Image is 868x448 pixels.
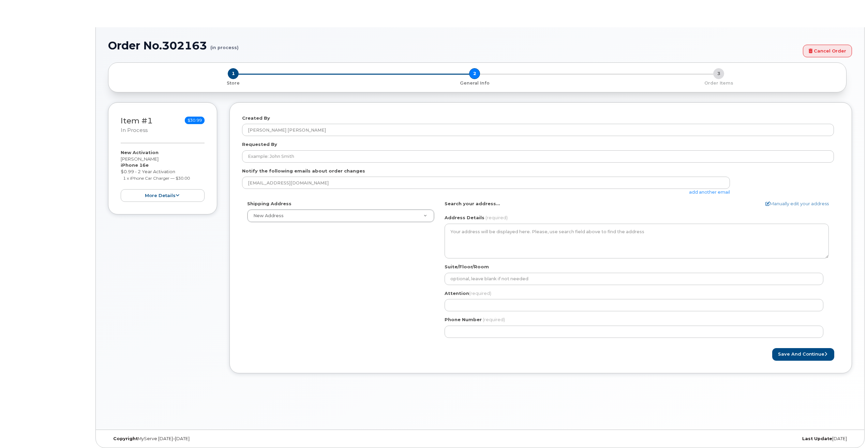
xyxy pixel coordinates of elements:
label: Attention [445,290,491,297]
span: New Address [253,213,284,218]
strong: Copyright [113,436,138,441]
div: [DATE] [604,436,852,442]
a: add another email [689,189,730,195]
label: Notify the following emails about order changes [242,168,365,174]
button: more details [121,189,205,202]
h1: Order No.302163 [108,40,799,51]
input: Example: john@appleseed.com [242,177,730,189]
a: New Address [248,210,434,222]
span: (required) [469,290,491,296]
strong: iPhone 16e [121,162,149,168]
input: optional, leave blank if not needed [445,273,823,285]
p: Store [117,80,350,86]
div: [PERSON_NAME] $0.99 - 2 Year Activation [121,149,205,202]
small: in process [121,127,148,133]
input: Example: John Smith [242,150,834,163]
span: (required) [483,317,505,322]
strong: Last Update [802,436,832,441]
span: 1 [228,68,239,79]
small: (in process) [210,40,239,50]
label: Requested By [242,141,277,148]
label: Suite/Floor/Room [445,264,489,270]
span: (required) [485,215,508,220]
a: Manually edit your address [765,200,829,207]
label: Created By [242,115,270,121]
label: Search your address... [445,200,500,207]
a: Cancel Order [803,45,852,57]
span: $30.99 [185,117,205,124]
label: Phone Number [445,316,482,323]
strong: New Activation [121,150,159,155]
button: Save and Continue [772,348,834,361]
label: Address Details [445,214,484,221]
h3: Item #1 [121,117,153,134]
small: 1 x iPhone Car Charger — $30.00 [123,176,190,181]
div: MyServe [DATE]–[DATE] [108,436,356,442]
a: 1 Store [114,79,353,86]
label: Shipping Address [247,200,291,207]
